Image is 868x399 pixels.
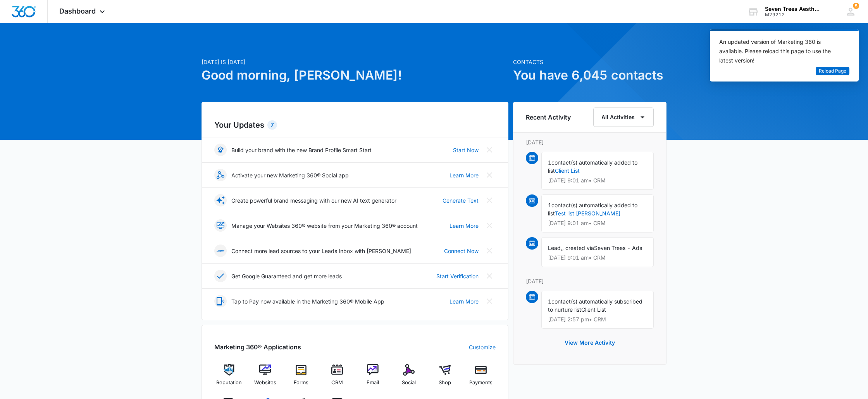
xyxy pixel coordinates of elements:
p: [DATE] [526,277,654,285]
a: Websites [250,364,280,392]
p: Activate your new Marketing 360® Social app [231,171,349,179]
span: Reputation [216,379,242,387]
h1: Good morning, [PERSON_NAME]! [201,66,508,85]
span: , created via [562,245,594,251]
p: Get Google Guaranteed and get more leads [231,272,342,280]
button: Close [483,245,496,257]
span: Websites [254,379,276,387]
a: CRM [322,364,352,392]
a: Generate Text [443,196,479,205]
p: [DATE] 9:01 am • CRM [548,178,647,183]
span: Client List [581,306,606,313]
p: Connect more lead sources to your Leads Inbox with [PERSON_NAME] [231,247,411,255]
a: Reputation [214,364,244,392]
div: account name [765,6,821,12]
div: 7 [267,120,277,130]
button: Close [483,295,496,307]
button: Close [483,270,496,282]
p: Manage your Websites 360® website from your Marketing 360® account [231,222,418,230]
h2: Marketing 360® Applications [214,342,301,352]
h2: Your Updates [214,119,496,131]
span: CRM [331,379,343,387]
a: Test list [PERSON_NAME] [555,210,620,217]
span: contact(s) automatically subscribed to nurture list [548,298,642,313]
button: Reload Page [816,67,849,76]
a: Social [394,364,424,392]
span: Forms [294,379,308,387]
div: An updated version of Marketing 360 is available. Please reload this page to use the latest version! [719,37,840,65]
span: Shop [439,379,451,387]
div: notifications count [853,3,859,9]
button: Close [483,194,496,206]
h1: You have 6,045 contacts [513,66,666,85]
p: Tap to Pay now available in the Marketing 360® Mobile App [231,297,384,305]
button: Close [483,169,496,181]
button: View More Activity [557,333,623,352]
span: Social [402,379,416,387]
h6: Recent Activity [526,113,571,122]
button: All Activities [593,108,654,127]
p: [DATE] 9:01 am • CRM [548,255,647,260]
span: 1 [548,159,551,166]
span: Email [367,379,379,387]
a: Customize [469,343,496,351]
a: Forms [286,364,316,392]
a: Payments [466,364,496,392]
p: [DATE] [526,138,654,146]
span: contact(s) automatically added to list [548,202,637,217]
span: Payments [469,379,493,387]
p: [DATE] 2:57 pm • CRM [548,317,647,322]
p: Create powerful brand messaging with our new AI text generator [231,196,396,205]
span: Seven Trees - Ads [594,245,642,251]
span: 5 [853,3,859,9]
a: Shop [430,364,460,392]
a: Email [358,364,388,392]
p: [DATE] is [DATE] [201,58,508,66]
div: account id [765,12,821,17]
span: Dashboard [59,7,96,15]
p: Build your brand with the new Brand Profile Smart Start [231,146,372,154]
span: Reload Page [819,68,846,75]
a: Learn More [449,297,479,305]
span: Lead, [548,245,562,251]
span: 1 [548,202,551,208]
button: Close [483,219,496,232]
p: [DATE] 9:01 am • CRM [548,220,647,226]
span: contact(s) automatically added to list [548,159,637,174]
a: Learn More [449,171,479,179]
a: Start Now [453,146,479,154]
a: Connect Now [444,247,479,255]
p: Contacts [513,58,666,66]
a: Start Verification [436,272,479,280]
span: 1 [548,298,551,305]
button: Close [483,144,496,156]
a: Client List [555,167,580,174]
a: Learn More [449,222,479,230]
